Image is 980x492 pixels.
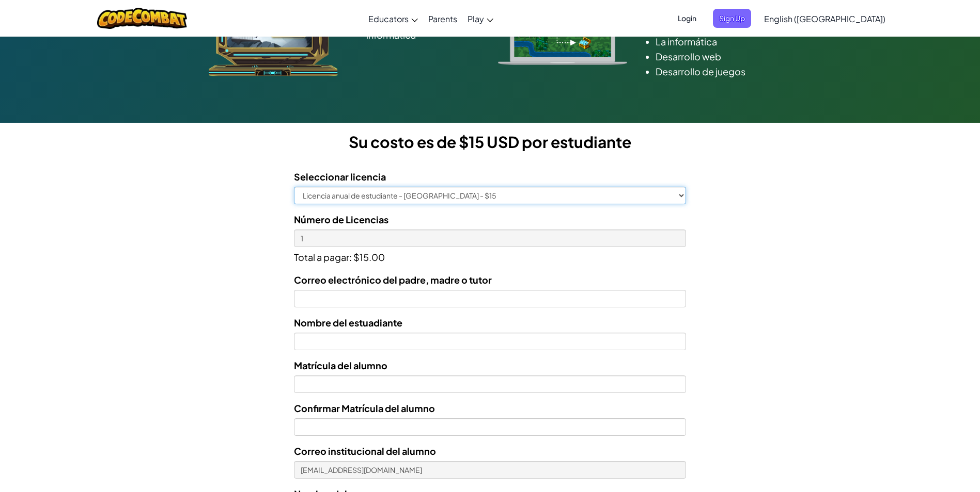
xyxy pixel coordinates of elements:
[294,169,386,184] label: Seleccionar licencia
[363,5,423,32] a: Educators
[672,9,703,28] button: Login
[294,247,686,265] p: Total a pagar: $15.00
[294,272,492,287] label: Correo electrónico del padre, madre o tutor
[97,8,188,29] img: CodeCombat logo
[368,13,409,24] span: Educators
[759,5,891,32] a: English ([GEOGRAPHIC_DATA])
[764,13,885,24] span: English ([GEOGRAPHIC_DATA])
[294,401,435,416] label: Confirmar Matrícula del alumno
[294,315,402,330] label: Nombre del estuadiante
[468,13,484,24] span: Play
[294,444,436,458] label: Correo institucional del alumno
[656,49,772,64] li: Desarrollo web
[656,64,772,79] li: Desarrollo de juegos
[423,5,462,32] a: Parents
[713,9,751,28] button: Sign Up
[656,34,772,49] li: La informática
[294,358,387,373] label: Matrícula del alumno
[294,212,388,227] label: Número de Licencias
[462,5,499,32] a: Play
